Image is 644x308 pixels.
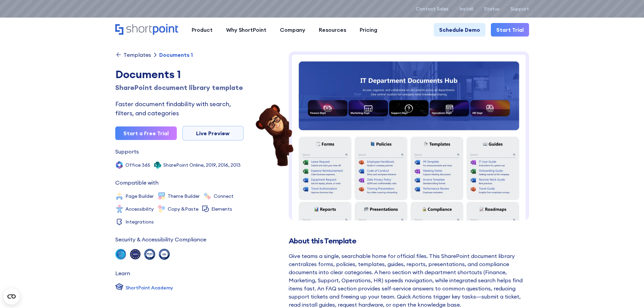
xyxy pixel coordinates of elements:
[3,288,20,305] button: Open CMP widget
[115,270,130,276] div: Learn
[182,126,244,141] a: Live Preview
[226,26,266,34] div: Why ShortPoint
[159,52,193,57] div: Documents 1
[115,82,244,93] h1: SharePoint document library template
[125,194,154,198] div: Page Builder
[125,207,154,211] div: Accessibility
[459,6,473,11] a: Install
[484,6,500,11] a: Status
[115,180,159,185] div: Compatible with
[115,283,173,293] a: ShortPoint Academy
[123,52,151,57] div: Templates
[115,99,244,118] div: Faster document findability with search, filters, and categories
[289,237,529,245] h2: About this Template
[168,207,198,211] div: Copy &Paste
[125,163,150,167] div: Office 365
[115,126,177,140] a: Start a Free Trial
[219,23,273,37] a: Why ShortPoint
[115,249,126,260] img: soc 2
[115,149,139,154] div: Supports
[211,207,232,211] div: Elements
[214,194,234,198] div: Connect
[360,26,377,34] div: Pricing
[510,6,529,11] a: Support
[115,51,151,58] a: Templates
[416,6,449,11] a: Contact Sales
[192,26,213,34] div: Product
[125,219,154,224] div: Integrations
[353,23,384,37] a: Pricing
[115,24,178,35] a: Home
[115,237,206,242] div: Security & Accessibility Compliance
[163,163,241,167] div: SharePoint Online, 2019, 2016, 2013
[319,26,346,34] div: Resources
[522,230,644,308] iframe: Chat Widget
[125,284,173,291] div: ShortPoint Academy
[273,23,312,37] a: Company
[168,194,200,198] div: Theme Builder
[434,23,485,37] a: Schedule Demo
[312,23,353,37] a: Resources
[185,23,219,37] a: Product
[115,66,244,82] div: Documents 1
[280,26,305,34] div: Company
[491,23,529,37] a: Start Trial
